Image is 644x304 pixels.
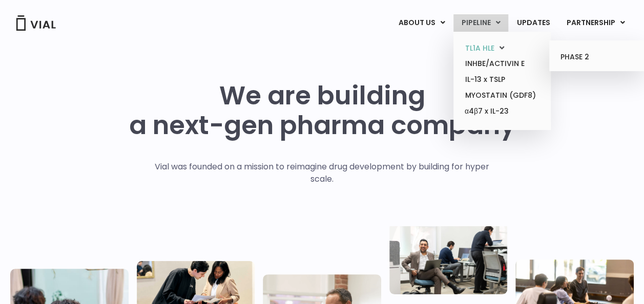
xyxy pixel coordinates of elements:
a: UPDATES [509,14,558,32]
a: PIPELINEMenu Toggle [453,14,508,32]
a: PHASE 2 [553,49,642,66]
a: MYOSTATIN (GDF8) [457,88,547,103]
a: PARTNERSHIPMenu Toggle [558,14,633,32]
a: ABOUT USMenu Toggle [390,14,453,32]
img: Vial Logo [15,15,56,31]
p: Vial was founded on a mission to reimagine drug development by building for hyper scale. [144,161,500,185]
a: α4β7 x IL-23 [457,103,547,120]
h1: We are building a next-gen pharma company [129,81,515,140]
a: TL1A HLEMenu Toggle [457,40,547,56]
a: INHBE/ACTIVIN E [457,56,547,72]
a: IL-13 x TSLP [457,72,547,88]
img: Three people working in an office [389,223,508,294]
